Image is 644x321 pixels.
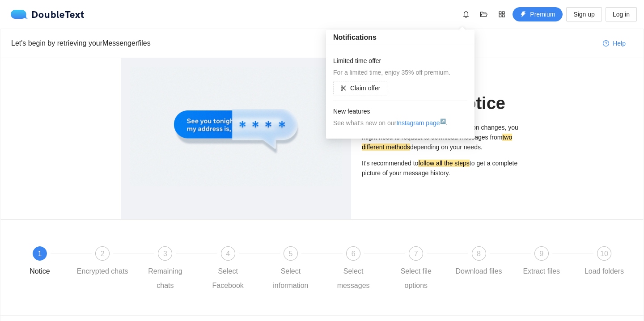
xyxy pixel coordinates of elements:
[101,250,105,258] span: 2
[530,9,555,19] span: Premium
[495,7,509,21] button: appstore
[453,246,516,279] div: 8Download files
[578,246,630,279] div: 10Load folders
[459,7,473,21] button: bell
[265,246,327,293] div: 5Select information
[333,81,387,95] button: scissorClaim offer
[566,7,602,21] button: Sign up
[350,83,380,93] span: Claim offer
[459,11,473,18] span: bell
[585,264,624,279] div: Load folders
[288,250,292,258] span: 5
[139,264,191,293] div: Remaining chats
[11,10,85,19] div: DoubleText
[456,264,502,279] div: Download files
[30,264,50,279] div: Notice
[202,264,254,293] div: Select Facebook
[613,9,630,19] span: Log in
[613,38,626,48] span: Help
[477,11,491,18] span: folder-open
[11,38,596,49] div: Let's begin by retrieving your Messenger files
[333,69,450,76] span: For a limited time, enjoy 35% off premium.
[11,10,85,19] a: logoDoubleText
[390,246,453,293] div: 7Select file options
[396,119,445,127] a: Instagram page↗
[513,7,563,21] button: thunderboltPremium
[76,246,139,279] div: 2Encrypted chats
[340,85,347,92] span: scissor
[523,264,560,279] div: Extract files
[495,11,508,18] span: appstore
[600,250,608,258] span: 10
[520,11,526,18] span: thunderbolt
[327,264,379,293] div: Select messages
[362,158,523,178] p: It's recommended to to get a complete picture of your message history.
[477,7,491,21] button: folder-open
[77,264,128,279] div: Encrypted chats
[139,246,202,293] div: 3Remaining chats
[265,264,317,293] div: Select information
[352,250,356,258] span: 6
[573,9,594,19] span: Sign up
[14,246,76,279] div: 1Notice
[163,250,167,258] span: 3
[418,160,469,167] mark: follow all the steps
[606,7,637,21] button: Log in
[333,118,467,128] div: See what's new on our .
[362,134,512,151] mark: two different methods
[333,56,467,66] h4: Limited time offer
[333,32,467,43] h5: Notifications
[38,250,42,258] span: 1
[202,246,265,293] div: 4Select Facebook
[539,250,543,258] span: 9
[603,40,609,47] span: question-circle
[516,246,578,279] div: 9Extract files
[477,250,481,258] span: 8
[11,10,31,19] img: logo
[596,36,633,51] button: question-circleHelp
[327,246,390,293] div: 6Select messages
[414,250,418,258] span: 7
[226,250,230,258] span: 4
[390,264,442,293] div: Select file options
[333,106,467,116] h4: New features
[440,118,446,124] sup: ↗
